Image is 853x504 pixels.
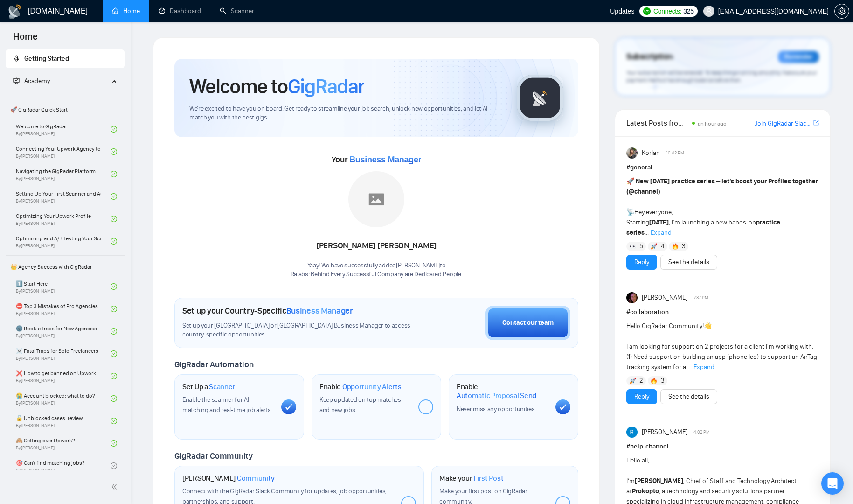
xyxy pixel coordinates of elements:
[813,119,819,126] span: export
[821,472,844,495] div: Open Intercom Messenger
[111,482,120,491] span: double-left
[182,306,353,316] h1: Set up your Country-Specific
[706,8,712,14] span: user
[630,378,636,384] img: 🚀
[209,382,235,392] span: Scanner
[13,77,50,85] span: Academy
[642,148,660,158] span: Korlan
[16,164,111,184] a: Navigating the GigRadar PlatformBy[PERSON_NAME]
[291,261,463,279] div: Yaay! We have successfully added [PERSON_NAME] to
[683,6,693,16] span: 325
[651,243,657,250] img: 🚀
[7,4,22,19] img: logo
[834,4,849,19] button: setting
[111,148,117,155] span: check-circle
[668,257,709,267] a: See the details
[668,392,709,402] a: See the details
[111,440,117,447] span: check-circle
[660,255,717,270] button: See the details
[237,474,275,483] span: Community
[182,474,275,483] h1: [PERSON_NAME]
[661,242,665,251] span: 4
[16,366,111,386] a: ❌ How to get banned on UpworkBy[PERSON_NAME]
[630,243,636,250] img: 👀
[16,388,111,409] a: 😭 Account blocked: what to do?By[PERSON_NAME]
[626,427,638,438] img: Rohith Sanam
[632,487,659,495] strong: Prokopto
[626,177,818,237] span: Hey everyone, Starting , I’m launching a new hands-on ...
[457,391,536,400] span: Automatic Proposal Send
[834,7,849,15] a: setting
[653,6,681,16] span: Connects:
[704,322,712,330] span: 👋
[626,292,638,303] img: Julie McCarter
[286,306,353,316] span: Business Manager
[111,373,117,379] span: check-circle
[626,147,638,159] img: Korlan
[16,411,111,431] a: 🔓 Unblocked cases: reviewBy[PERSON_NAME]
[651,229,672,237] span: Expand
[693,363,714,371] span: Expand
[693,294,708,302] span: 7:37 PM
[16,299,111,319] a: ⛔ Top 3 Mistakes of Pro AgenciesBy[PERSON_NAME]
[111,171,117,177] span: check-circle
[626,441,819,452] h1: # help-channel
[626,307,819,317] h1: # collaboration
[16,276,111,297] a: 1️⃣ Start HereBy[PERSON_NAME]
[111,283,117,290] span: check-circle
[13,55,20,62] span: rocket
[111,216,117,222] span: check-circle
[457,405,536,413] span: Never miss any opportunities.
[473,474,503,483] span: First Post
[16,209,111,229] a: Optimizing Your Upwork ProfileBy[PERSON_NAME]
[291,270,463,279] p: Ralabs: Behind Every Successful Company are Dedicated People .
[672,243,679,250] img: 🔥
[291,238,463,254] div: [PERSON_NAME] [PERSON_NAME]
[517,75,563,121] img: gigradar-logo.png
[502,318,554,328] div: Contact our team
[24,55,69,63] span: Getting Started
[626,177,634,185] span: 🚀
[349,155,421,164] span: Business Manager
[111,350,117,357] span: check-circle
[6,30,45,49] span: Home
[16,343,111,364] a: ☠️ Fatal Traps for Solo FreelancersBy[PERSON_NAME]
[634,257,649,267] a: Reply
[649,218,669,226] strong: [DATE]
[111,306,117,312] span: check-circle
[13,77,20,84] span: fund-projection-screen
[661,376,665,385] span: 3
[319,382,402,392] h1: Enable
[111,328,117,335] span: check-circle
[332,154,422,165] span: Your
[342,382,402,392] span: Opportunity Alerts
[639,242,643,251] span: 5
[111,418,117,424] span: check-circle
[755,119,811,129] a: Join GigRadar Slack Community
[642,427,687,437] span: [PERSON_NAME]
[182,382,235,392] h1: Set Up a
[16,231,111,252] a: Optimizing and A/B Testing Your Scanner for Better ResultsBy[PERSON_NAME]
[693,428,710,436] span: 4:02 PM
[439,474,503,483] h1: Make your
[698,120,727,127] span: an hour ago
[626,162,819,173] h1: # general
[660,389,717,404] button: See the details
[111,126,117,133] span: check-circle
[111,462,117,469] span: check-circle
[635,477,683,485] strong: [PERSON_NAME]
[7,100,124,119] span: 🚀 GigRadar Quick Start
[348,171,404,227] img: placeholder.png
[666,149,684,157] span: 10:42 PM
[189,74,364,99] h1: Welcome to
[626,218,780,237] strong: practice series
[111,395,117,402] span: check-circle
[6,49,125,68] li: Getting Started
[626,177,818,196] strong: New [DATE] practice series – let’s boost your Profiles together ( )
[626,389,657,404] button: Reply
[16,321,111,342] a: 🌚 Rookie Traps for New AgenciesBy[PERSON_NAME]
[159,7,201,15] a: dashboardDashboard
[457,382,548,400] h1: Enable
[626,69,817,84] span: Your subscription will be renewed. To keep things running smoothly, make sure your payment method...
[174,451,253,461] span: GigRadar Community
